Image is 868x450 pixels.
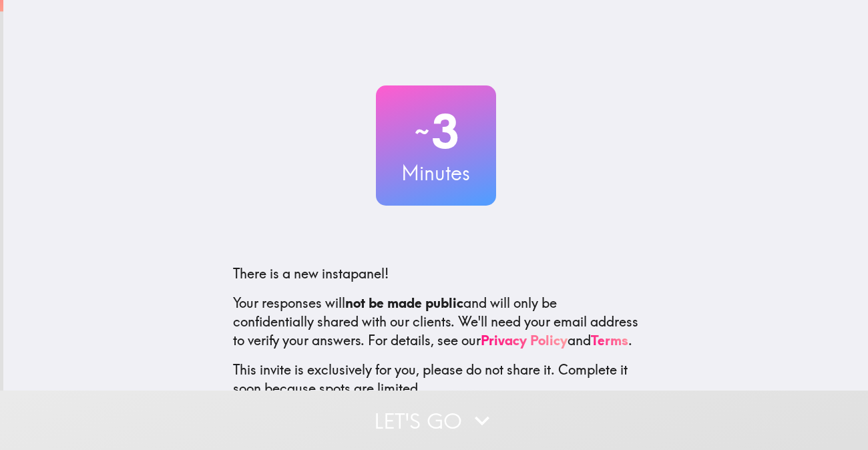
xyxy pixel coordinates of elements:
[233,265,389,282] span: There is a new instapanel!
[345,294,463,311] b: not be made public
[591,332,628,349] a: Terms
[481,332,568,349] a: Privacy Policy
[233,294,639,350] p: Your responses will and will only be confidentially shared with our clients. We'll need your emai...
[413,111,431,152] span: ~
[376,104,496,159] h2: 3
[376,159,496,187] h3: Minutes
[233,361,639,398] p: This invite is exclusively for you, please do not share it. Complete it soon because spots are li...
